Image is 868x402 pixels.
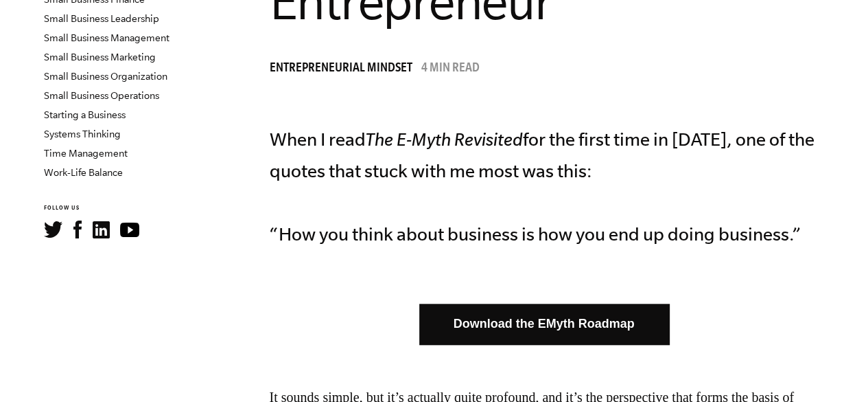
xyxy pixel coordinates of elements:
[799,336,868,402] iframe: Chat Widget
[120,223,139,237] img: YouTube
[270,63,412,76] span: Entrepreneurial Mindset
[419,304,669,344] a: Download the EMyth Roadmap
[44,32,169,43] a: Small Business Management
[44,129,121,139] a: Systems Thinking
[270,124,819,250] p: When I read for the first time in [DATE], one of the quotes that stuck with me most was this: “Ho...
[44,52,156,63] a: Small Business Marketing
[366,129,523,149] i: The E-Myth Revisited
[270,63,419,76] a: Entrepreneurial Mindset
[421,63,480,76] p: 4 min read
[73,221,82,238] img: Facebook
[44,221,62,238] img: Twitter
[44,148,128,159] a: Time Management
[44,13,159,24] a: Small Business Leadership
[44,204,209,213] h6: FOLLOW US
[44,109,126,120] a: Starting a Business
[44,90,159,101] a: Small Business Operations
[44,71,167,82] a: Small Business Organization
[93,221,110,238] img: LinkedIn
[44,167,123,178] a: Work-Life Balance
